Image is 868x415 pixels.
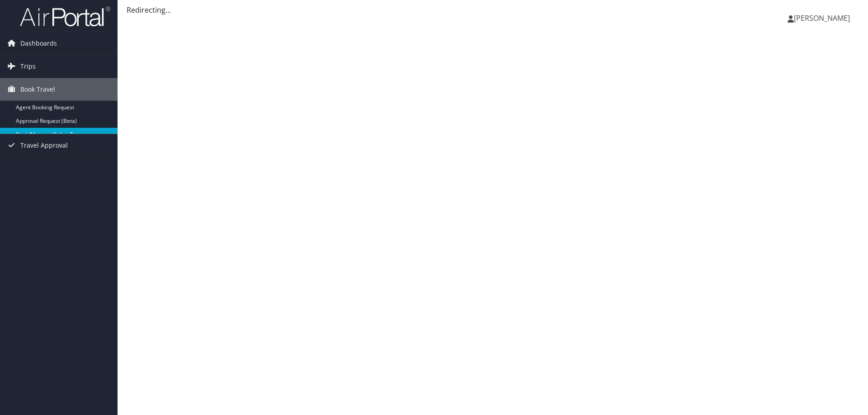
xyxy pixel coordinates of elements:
[20,32,57,55] span: Dashboards
[794,13,850,23] span: [PERSON_NAME]
[20,134,68,157] span: Travel Approval
[20,78,55,101] span: Book Travel
[788,5,859,32] a: [PERSON_NAME]
[20,55,36,78] span: Trips
[20,6,110,27] img: airportal-logo.png
[127,5,859,15] div: Redirecting...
